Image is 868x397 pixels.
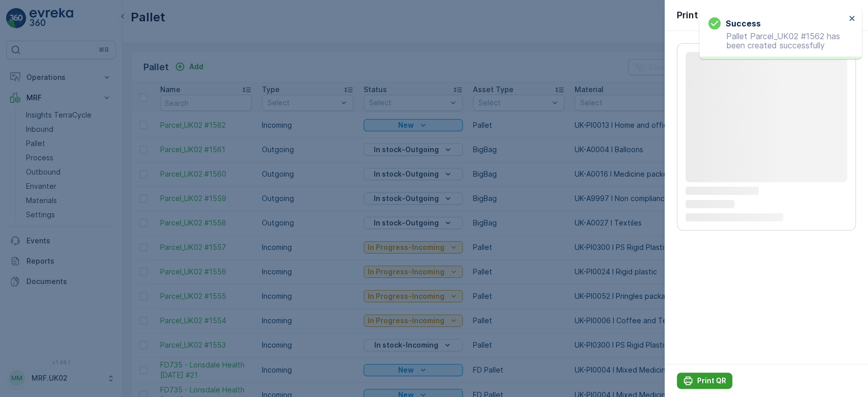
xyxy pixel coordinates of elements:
p: Print QR [697,376,726,386]
button: close [849,14,856,24]
button: Print QR [677,373,732,389]
p: Pallet Parcel_UK02 #1562 has been created successfully [708,32,846,50]
h3: Success [726,17,761,30]
p: Print QR [677,8,713,22]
